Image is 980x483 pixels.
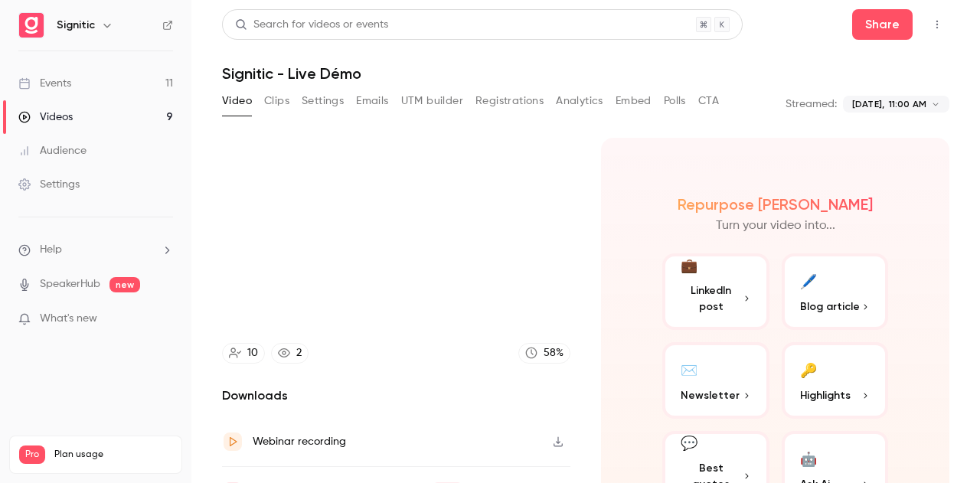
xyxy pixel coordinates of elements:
[616,89,652,113] button: Embed
[54,449,172,461] span: Plan usage
[18,242,173,258] li: help-dropdown-opener
[40,276,100,292] a: SpeakerHub
[222,343,265,364] a: 10
[925,12,949,37] button: Top Bar Actions
[800,299,860,315] span: Blog article
[247,345,258,361] div: 10
[852,9,913,40] button: Share
[57,18,95,33] h6: Signitic
[19,13,44,38] img: Signitic
[19,445,45,464] span: Pro
[678,195,873,214] h2: Repurpose [PERSON_NAME]
[264,89,289,113] button: Clips
[155,312,173,326] iframe: Noticeable Trigger
[662,342,769,419] button: ✉️Newsletter
[786,96,837,112] p: Streamed:
[356,89,388,113] button: Emails
[18,76,71,91] div: Events
[222,89,252,113] button: Video
[401,89,463,113] button: UTM builder
[40,242,62,258] span: Help
[698,89,719,113] button: CTA
[716,217,835,235] p: Turn your video into...
[544,345,563,361] div: 58 %
[518,343,570,364] a: 58%
[222,64,949,83] h1: Signitic - Live Démo
[681,357,697,381] div: ✉️
[800,446,817,470] div: 🤖
[109,277,140,292] span: new
[681,282,742,315] span: LinkedIn post
[253,432,346,451] div: Webinar recording
[18,177,80,192] div: Settings
[889,97,926,111] span: 11:00 AM
[556,89,603,113] button: Analytics
[852,97,884,111] span: [DATE],
[475,89,544,113] button: Registrations
[662,253,769,330] button: 💼LinkedIn post
[800,269,817,292] div: 🖊️
[800,387,851,403] span: Highlights
[296,345,302,361] div: 2
[302,89,344,113] button: Settings
[681,387,740,403] span: Newsletter
[235,17,388,33] div: Search for videos or events
[222,387,570,405] h2: Downloads
[271,343,309,364] a: 2
[782,342,889,419] button: 🔑Highlights
[18,143,87,158] div: Audience
[681,256,697,276] div: 💼
[40,311,97,327] span: What's new
[782,253,889,330] button: 🖊️Blog article
[681,433,697,454] div: 💬
[800,357,817,381] div: 🔑
[18,109,73,125] div: Videos
[664,89,686,113] button: Polls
